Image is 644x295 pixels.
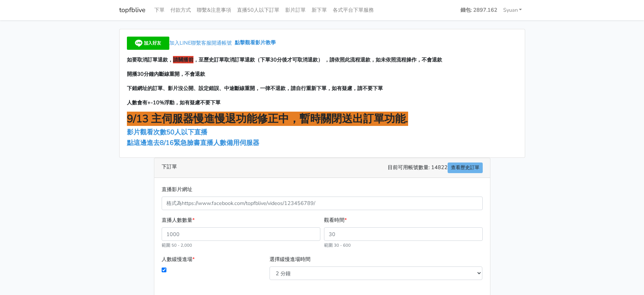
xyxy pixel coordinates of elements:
input: 1000 [162,227,320,241]
label: 直播人數數量 [162,216,195,224]
a: 點這邊進去8/16緊急臉書直播人數備用伺服器 [127,138,259,147]
strong: 錢包: 2897.162 [460,6,497,14]
small: 範圍 30 - 600 [324,242,351,248]
span: 開播30分鐘內斷線重開，不會退款 [127,70,205,78]
a: 點擊觀看影片教學 [235,39,276,46]
a: 錢包: 2897.162 [457,3,500,17]
small: 範圍 50 - 2,000 [162,242,192,248]
a: 影片訂單 [282,3,309,17]
input: 格式為https://www.facebook.com/topfblive/videos/123456789/ [162,197,483,210]
span: ，至歷史訂單取消訂單退款（下單30分後才可取消退款） ，請依照此流程退款，如未依照流程操作，不會退款 [193,56,442,63]
a: 直播50人以下訂單 [234,3,282,17]
span: 人數會有+-10%浮動，如有疑慮不要下單 [127,99,221,106]
a: 聯繫&注意事項 [194,3,234,17]
a: 付款方式 [167,3,194,17]
span: 請關播前 [173,56,193,63]
a: topfblive [119,3,146,17]
span: 目前可用帳號數量: 14822 [388,163,483,173]
img: 加入好友 [127,37,169,50]
span: 50人以下直播 [166,128,207,137]
a: 影片觀看次數 [127,128,166,137]
div: 下訂單 [154,158,490,178]
label: 直播影片網址 [162,185,192,194]
a: Syuan [500,3,525,17]
input: 30 [324,227,483,241]
a: 各式平台下單服務 [330,3,377,17]
span: 如要取消訂單退款， [127,56,173,63]
label: 人數緩慢進場 [162,255,195,264]
a: 新下單 [309,3,330,17]
a: 50人以下直播 [166,128,209,137]
a: 查看歷史訂單 [448,163,483,173]
a: 加入LINE聯繫客服開通帳號 [127,39,235,46]
span: 9/13 主伺服器慢進慢退功能修正中，暫時關閉送出訂單功能. [127,112,408,126]
label: 觀看時間 [324,216,347,224]
span: 下錯網址的訂單、影片沒公開、設定錯誤、中途斷線重開，一律不退款，請自行重新下單，如有疑慮，請不要下單 [127,85,383,92]
span: 加入LINE聯繫客服開通帳號 [169,39,232,46]
a: 下單 [151,3,167,17]
label: 選擇緩慢進場時間 [270,255,310,264]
